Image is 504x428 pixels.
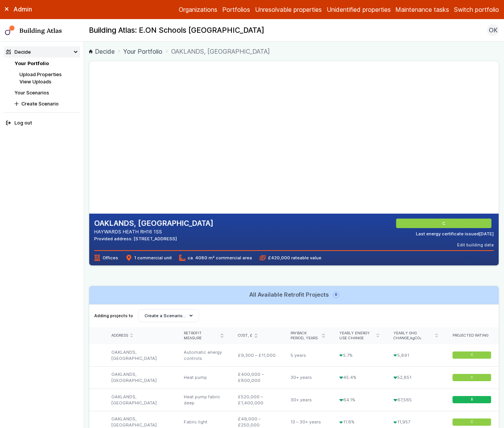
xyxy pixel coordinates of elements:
a: Your Portfolio [14,61,49,66]
span: C [470,375,473,380]
span: Retrofit measure [184,331,218,341]
span: £420,000 rateable value [260,255,321,261]
div: £9,300 – £11,000 [231,344,283,366]
div: 5,891 [386,344,445,366]
span: ca. 4080 m² commercial area [179,255,252,261]
address: HAYWARDS HEATH RH16 1SS [94,228,213,235]
div: Decide [6,48,31,56]
span: OK [489,26,498,35]
h2: Building Atlas: E.ON Schools [GEOGRAPHIC_DATA] [89,26,264,35]
a: Upload Properties [19,72,62,77]
span: Yearly energy use change [339,331,374,341]
a: Decide [89,47,115,56]
a: Your Portfolio [123,47,162,56]
span: Address [111,333,128,338]
button: Create Scenario [12,98,80,109]
time: [DATE] [479,231,494,236]
div: OAKLANDS, [GEOGRAPHIC_DATA] [104,389,177,411]
div: Last energy certificate issued [416,231,494,237]
div: 52,851 [386,366,445,389]
span: OAKLANDS, [GEOGRAPHIC_DATA] [171,47,270,56]
button: Edit building data [457,242,494,248]
span: B [471,397,473,402]
div: OAKLANDS, [GEOGRAPHIC_DATA] [104,366,177,389]
div: 5 years [283,344,332,366]
span: C [470,420,473,425]
span: Payback period, years [291,331,320,341]
a: Your Scenarios [14,90,49,96]
a: All Available Retrofit Projects8 [89,286,499,304]
span: Offices [94,255,118,261]
h2: OAKLANDS, [GEOGRAPHIC_DATA] [94,219,213,228]
span: Cost, £ [238,333,252,338]
div: 30+ years [283,389,332,411]
span: C [443,220,446,227]
h3: All Available Retrofit Projects [249,291,339,299]
div: 5.7% [332,344,386,366]
button: Log out [4,118,80,129]
a: View Uploads [19,79,51,85]
a: Unidentified properties [327,5,391,14]
span: 1 commercial unit [126,255,172,261]
div: 45.4% [332,366,386,389]
div: Automatic energy controls [176,344,230,366]
span: C [470,353,473,358]
div: Heat pump fabric deep [176,389,230,411]
button: Create a Scenario… [138,309,199,322]
div: 30+ years [283,366,332,389]
button: OK [487,24,499,36]
div: 64.1% [332,389,386,411]
span: Yearly GHG change, [393,331,433,341]
span: Adding projects to [94,313,133,319]
summary: Decide [4,46,80,57]
div: Heat pump [176,366,230,389]
div: Provided address: [STREET_ADDRESS] [94,236,213,242]
a: Unresolvable properties [255,5,322,14]
button: Switch portfolio [454,5,499,14]
div: 67,565 [386,389,445,411]
a: Portfolios [222,5,250,14]
div: £400,000 – £800,000 [231,366,283,389]
a: Maintenance tasks [395,5,449,14]
span: 8 [334,292,339,297]
img: main-0bbd2752.svg [5,26,15,35]
a: Organizations [179,5,217,14]
div: OAKLANDS, [GEOGRAPHIC_DATA] [104,344,177,366]
div: Projected rating [453,333,491,338]
span: kgCO₂ [410,336,421,340]
div: £520,000 – £1,400,000 [231,389,283,411]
